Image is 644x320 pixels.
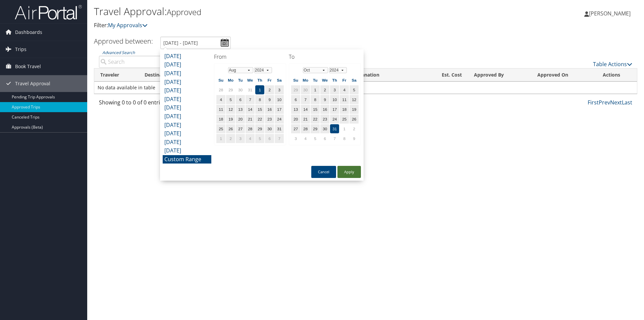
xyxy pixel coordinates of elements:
[330,115,339,124] td: 24
[265,95,274,104] td: 9
[350,134,359,143] td: 9
[163,103,211,112] li: [DATE]
[340,76,349,85] th: Fr
[94,4,456,18] h1: Travel Approval:
[311,124,320,133] td: 29
[531,68,596,82] th: Approved On: activate to sort column ascending
[301,85,310,94] td: 30
[301,115,310,124] td: 21
[350,115,359,124] td: 26
[255,115,264,124] td: 22
[340,134,349,143] td: 8
[320,134,329,143] td: 6
[15,41,26,58] span: Trips
[330,124,339,133] td: 31
[255,124,264,133] td: 29
[163,138,211,147] li: [DATE]
[584,3,637,24] a: [PERSON_NAME]
[265,115,274,124] td: 23
[337,166,361,178] button: Apply
[291,76,300,85] th: Su
[226,95,235,104] td: 5
[15,58,41,75] span: Book Travel
[423,68,468,82] th: Est. Cost: activate to sort column ascending
[291,134,300,143] td: 3
[328,68,423,82] th: Details/Explanation
[350,105,359,114] td: 19
[275,95,284,104] td: 10
[291,95,300,104] td: 6
[15,4,82,20] img: airportal-logo.png
[139,68,198,82] th: Destination: activate to sort column ascending
[275,76,284,85] th: Sa
[214,53,286,60] h4: From
[275,115,284,124] td: 24
[163,121,211,130] li: [DATE]
[291,115,300,124] td: 20
[236,134,245,143] td: 3
[311,166,336,178] button: Cancel
[320,76,329,85] th: We
[246,76,255,85] th: We
[330,105,339,114] td: 17
[236,95,245,104] td: 6
[265,105,274,114] td: 16
[163,155,211,164] li: Custom Range
[246,134,255,143] td: 4
[588,99,599,106] a: First
[94,82,637,94] td: No data available in table
[599,99,610,106] a: Prev
[99,98,225,110] div: Showing 0 to 0 of 0 entries
[163,52,211,61] li: [DATE]
[275,85,284,94] td: 3
[163,146,211,155] li: [DATE]
[301,124,310,133] td: 28
[275,124,284,133] td: 31
[340,95,349,104] td: 11
[320,95,329,104] td: 9
[163,95,211,104] li: [DATE]
[311,85,320,94] td: 1
[301,105,310,114] td: 14
[350,85,359,94] td: 5
[15,24,42,41] span: Dashboards
[255,85,264,94] td: 1
[320,124,329,133] td: 30
[320,115,329,124] td: 23
[350,95,359,104] td: 12
[236,105,245,114] td: 13
[255,134,264,143] td: 5
[289,53,361,60] h4: To
[160,37,231,49] input: [DATE] - [DATE]
[265,124,274,133] td: 30
[216,85,225,94] td: 28
[108,21,148,29] a: My Approvals
[265,85,274,94] td: 2
[94,37,153,46] h3: Approved between:
[255,105,264,114] td: 15
[15,75,50,92] span: Travel Approval
[350,124,359,133] td: 2
[291,124,300,133] td: 27
[265,76,274,85] th: Fr
[163,112,211,121] li: [DATE]
[311,76,320,85] th: Tu
[330,134,339,143] td: 7
[216,76,225,85] th: Su
[311,95,320,104] td: 8
[236,115,245,124] td: 20
[216,134,225,143] td: 1
[311,115,320,124] td: 22
[291,85,300,94] td: 29
[340,115,349,124] td: 25
[320,85,329,94] td: 2
[330,76,339,85] th: Th
[301,95,310,104] td: 7
[330,95,339,104] td: 10
[226,76,235,85] th: Mo
[340,124,349,133] td: 1
[311,105,320,114] td: 15
[330,85,339,94] td: 3
[216,115,225,124] td: 18
[236,124,245,133] td: 27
